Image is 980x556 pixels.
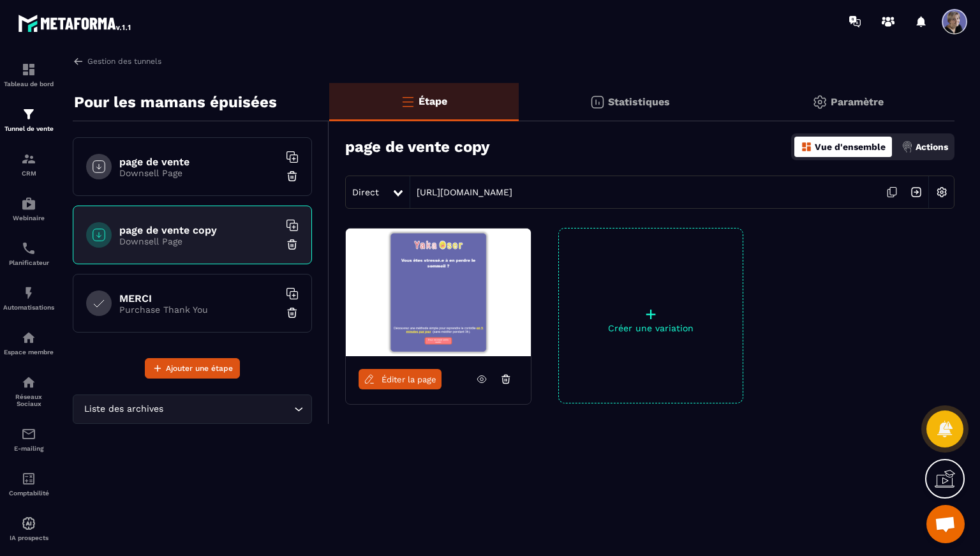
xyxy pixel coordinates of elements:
img: email [21,426,36,442]
p: E-mailing [3,445,54,452]
img: actions.d6e523a2.png [902,141,913,153]
img: trash [286,306,299,319]
h6: page de vente copy [119,224,279,236]
a: Ouvrir le chat [926,505,965,543]
img: automations [21,516,36,531]
a: formationformationTunnel de vente [3,97,54,142]
p: Planificateur [3,259,54,266]
p: Downsell Page [119,236,279,246]
p: Créer une variation [559,323,743,333]
p: Tunnel de vente [3,125,54,132]
a: formationformationTableau de bord [3,52,54,97]
a: Éditer la page [359,369,442,389]
img: dashboard-orange.40269519.svg [801,141,812,153]
span: Ajouter une étape [166,362,233,375]
p: Tableau de bord [3,80,54,87]
a: emailemailE-mailing [3,417,54,462]
p: + [559,305,743,323]
img: arrow [73,56,84,67]
span: Éditer la page [382,375,436,384]
img: accountant [21,471,36,486]
p: Automatisations [3,304,54,311]
span: Liste des archives [81,402,166,416]
img: setting-gr.5f69749f.svg [812,94,828,110]
a: formationformationCRM [3,142,54,186]
p: Réseaux Sociaux [3,393,54,407]
input: Search for option [166,402,291,416]
p: Downsell Page [119,168,279,178]
p: Paramètre [831,96,884,108]
p: IA prospects [3,534,54,541]
img: automations [21,196,36,211]
a: social-networksocial-networkRéseaux Sociaux [3,365,54,417]
img: arrow-next.bcc2205e.svg [904,180,928,204]
img: formation [21,107,36,122]
img: social-network [21,375,36,390]
a: [URL][DOMAIN_NAME] [410,187,512,197]
img: formation [21,151,36,167]
h6: page de vente [119,156,279,168]
span: Direct [352,187,379,197]
p: Espace membre [3,349,54,356]
h3: page de vente copy [345,138,490,156]
img: image [346,229,531,356]
a: automationsautomationsWebinaire [3,186,54,231]
a: automationsautomationsEspace membre [3,320,54,365]
p: Comptabilité [3,490,54,497]
p: Purchase Thank You [119,304,279,315]
a: Gestion des tunnels [73,56,161,67]
p: CRM [3,170,54,177]
img: automations [21,285,36,301]
p: Étape [419,95,447,107]
img: setting-w.858f3a88.svg [930,180,954,204]
img: bars-o.4a397970.svg [400,94,415,109]
img: automations [21,330,36,345]
p: Webinaire [3,214,54,222]
img: scheduler [21,241,36,256]
img: stats.20deebd0.svg [590,94,605,110]
a: automationsautomationsAutomatisations [3,276,54,320]
img: logo [18,11,133,34]
p: Pour les mamans épuisées [74,89,277,115]
p: Statistiques [608,96,670,108]
p: Actions [916,142,948,152]
a: schedulerschedulerPlanificateur [3,231,54,276]
button: Ajouter une étape [145,358,240,379]
img: trash [286,238,299,251]
div: Search for option [73,394,312,424]
a: accountantaccountantComptabilité [3,462,54,506]
img: trash [286,170,299,183]
p: Vue d'ensemble [815,142,886,152]
img: formation [21,62,36,77]
h6: MERCI [119,292,279,304]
